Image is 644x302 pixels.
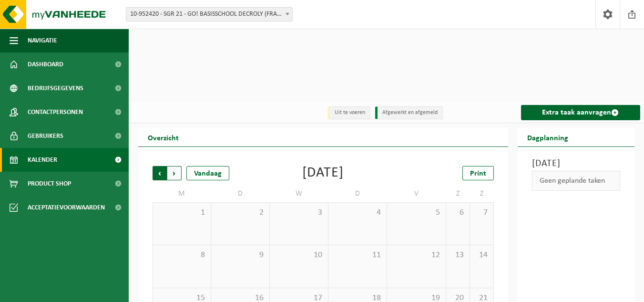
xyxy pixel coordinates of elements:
td: M [153,185,211,202]
td: D [328,185,387,202]
span: 3 [275,208,323,218]
span: 1 [158,208,206,218]
span: Print [470,170,486,177]
td: W [270,185,328,202]
div: Geen geplande taken [532,171,620,191]
span: Product Shop [28,172,71,196]
span: Gebruikers [28,124,63,148]
span: Volgende [167,166,182,180]
span: 10 [275,250,323,260]
span: 10-952420 - SGR 21 - GO! BASISSCHOOL DECROLY (FRANSTALIGE AFDELING) - RONSE [126,8,292,21]
span: 8 [158,250,206,260]
span: Acceptatievoorwaarden [28,196,105,219]
span: 6 [451,208,465,218]
span: 2 [216,208,265,218]
span: Contactpersonen [28,100,83,124]
span: Vorige [153,166,167,180]
li: Uit te voeren [327,106,370,119]
span: 14 [475,250,489,260]
h2: Overzicht [138,128,188,146]
td: V [387,185,446,202]
a: Print [462,166,494,180]
span: 11 [333,250,382,260]
h3: [DATE] [532,156,620,171]
span: 4 [333,208,382,218]
span: 13 [451,250,465,260]
div: Vandaag [186,166,229,180]
span: Bedrijfsgegevens [28,76,83,100]
span: 7 [475,208,489,218]
span: 10-952420 - SGR 21 - GO! BASISSCHOOL DECROLY (FRANSTALIGE AFDELING) - RONSE [126,7,293,21]
span: 5 [392,208,440,218]
span: 12 [392,250,440,260]
td: Z [470,185,494,202]
span: Navigatie [28,29,57,52]
span: 9 [216,250,265,260]
li: Afgewerkt en afgemeld [375,106,443,119]
td: D [211,185,270,202]
a: Extra taak aanvragen [521,105,640,120]
span: Kalender [28,148,57,172]
td: Z [446,185,470,202]
h2: Dagplanning [518,128,578,146]
div: [DATE] [302,166,344,180]
span: Dashboard [28,52,63,76]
